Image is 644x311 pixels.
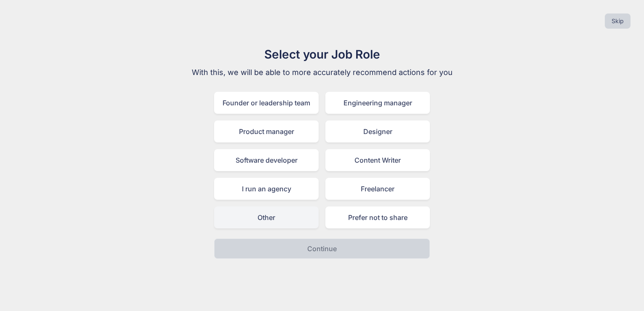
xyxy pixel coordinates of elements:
[325,92,430,114] div: Engineering manager
[214,149,319,171] div: Software developer
[180,46,464,63] h1: Select your Job Role
[214,239,430,259] button: Continue
[214,178,319,200] div: I run an agency
[325,149,430,171] div: Content Writer
[180,67,464,78] p: With this, we will be able to more accurately recommend actions for you
[325,206,430,228] div: Prefer not to share
[605,13,631,29] button: Skip
[214,206,319,228] div: Other
[214,121,319,142] div: Product manager
[325,121,430,142] div: Designer
[214,92,319,114] div: Founder or leadership team
[307,244,337,254] p: Continue
[325,178,430,200] div: Freelancer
